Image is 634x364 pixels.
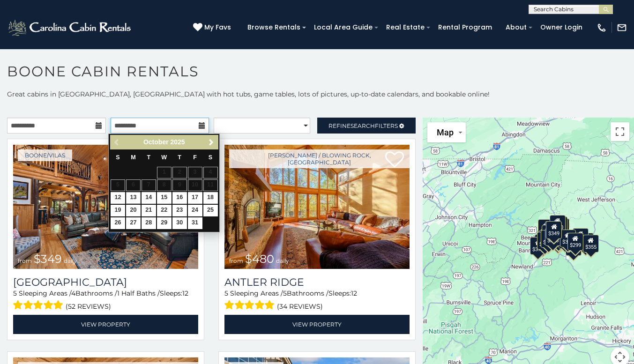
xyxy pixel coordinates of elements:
[172,205,187,216] a: 23
[111,205,125,216] a: 19
[157,205,172,216] a: 22
[188,217,202,229] a: 31
[437,127,454,137] span: Map
[381,20,429,35] a: Real Estate
[433,20,497,35] a: Rental Program
[617,22,627,33] img: mail-regular-white.png
[243,20,305,35] a: Browse Rentals
[64,257,77,264] span: daily
[203,205,218,216] a: 25
[229,149,410,168] a: [PERSON_NAME] / Blowing Rock, [GEOGRAPHIC_DATA]
[597,22,607,33] img: phone-regular-white.png
[111,217,125,229] a: 26
[328,122,398,129] span: Refine Filters
[550,228,566,246] div: $395
[229,257,243,264] span: from
[245,252,274,266] span: $480
[351,289,357,297] span: 12
[536,20,587,35] a: Owner Login
[582,235,598,253] div: $355
[567,233,583,251] div: $299
[538,219,554,237] div: $635
[537,231,553,249] div: $325
[178,154,181,161] span: Thursday
[182,289,188,297] span: 12
[7,18,134,37] img: White-1-2.png
[142,217,156,229] a: 28
[224,289,228,297] span: 5
[224,289,410,312] div: Sleeping Areas / Bathrooms / Sleeps:
[116,154,119,161] span: Sunday
[111,192,125,204] a: 12
[161,154,167,161] span: Wednesday
[18,149,72,161] a: Boone/Vilas
[549,215,565,232] div: $320
[208,139,215,146] span: Next
[553,218,569,236] div: $250
[204,22,231,32] span: My Favs
[566,238,582,256] div: $350
[205,136,217,148] a: Next
[13,145,198,269] a: Diamond Creek Lodge from $349 daily
[530,237,546,254] div: $375
[224,145,410,269] img: Antler Ridge
[317,118,416,134] a: RefineSearchFilters
[142,205,156,216] a: 21
[224,276,410,289] a: Antler Ridge
[427,122,466,142] button: Change map style
[188,192,202,204] a: 17
[66,300,111,312] span: (52 reviews)
[18,257,32,264] span: from
[126,205,141,216] a: 20
[142,192,156,204] a: 14
[188,205,202,216] a: 24
[117,289,160,297] span: 1 Half Baths /
[550,231,566,249] div: $315
[546,221,562,239] div: $349
[172,217,187,229] a: 30
[157,192,172,204] a: 15
[545,228,561,246] div: $225
[559,229,575,247] div: $380
[71,289,75,297] span: 4
[276,257,289,264] span: daily
[224,145,410,269] a: Antler Ridge from $480 daily
[131,154,136,161] span: Monday
[13,289,198,312] div: Sleeping Areas / Bathrooms / Sleeps:
[143,138,169,146] span: October
[126,192,141,204] a: 13
[501,20,531,35] a: About
[611,122,629,141] button: Toggle fullscreen view
[209,154,212,161] span: Saturday
[13,315,198,334] a: View Property
[203,192,218,204] a: 18
[277,300,323,312] span: (34 reviews)
[126,217,141,229] a: 27
[541,230,557,248] div: $395
[283,289,287,297] span: 5
[13,276,198,289] a: [GEOGRAPHIC_DATA]
[193,154,197,161] span: Friday
[572,228,588,246] div: $930
[171,138,185,146] span: 2025
[193,22,233,33] a: My Favs
[551,216,567,234] div: $255
[147,154,151,161] span: Tuesday
[224,315,410,334] a: View Property
[13,145,198,269] img: Diamond Creek Lodge
[13,276,198,289] h3: Diamond Creek Lodge
[172,192,187,204] a: 16
[309,20,377,35] a: Local Area Guide
[351,122,375,129] span: Search
[157,217,172,229] a: 29
[34,252,62,266] span: $349
[13,289,17,297] span: 5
